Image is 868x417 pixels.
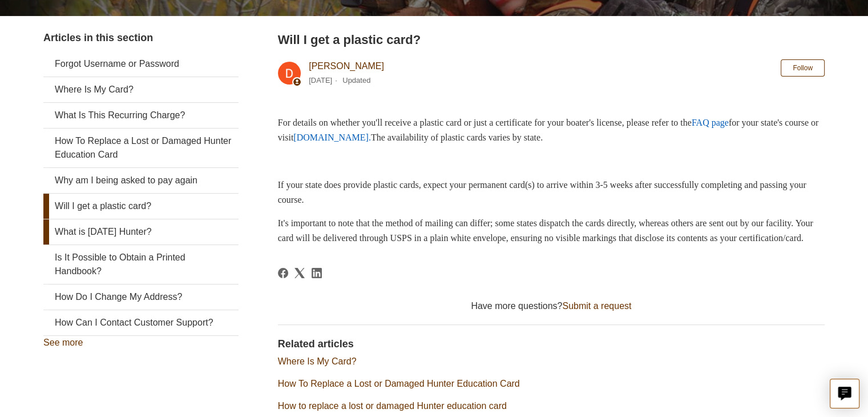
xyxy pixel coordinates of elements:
a: How to replace a lost or damaged Hunter education card [278,401,507,411]
a: How Can I Contact Customer Support? [43,310,239,335]
svg: Share this page on X Corp [294,268,305,278]
span: Articles in this section [43,32,153,43]
time: 04/08/2025, 12:11 [309,76,332,85]
a: Where Is My Card? [43,77,239,102]
svg: Share this page on Facebook [278,268,288,278]
a: X Corp [294,268,305,278]
li: Updated [342,76,370,85]
a: Forgot Username or Password [43,51,239,77]
button: Follow Article [781,59,825,77]
h2: Will I get a plastic card? [278,30,825,49]
a: What Is This Recurring Charge? [43,103,239,128]
a: LinkedIn [312,268,322,278]
a: Submit a request [562,301,631,311]
a: FAQ page [692,118,729,127]
a: [PERSON_NAME] [309,61,384,71]
a: How To Replace a Lost or Damaged Hunter Education Card [278,379,520,388]
a: How Do I Change My Address? [43,284,239,310]
p: It's important to note that the method of mailing can differ; some states dispatch the cards dire... [278,216,825,245]
a: Facebook [278,268,288,278]
a: Why am I being asked to pay again [43,168,239,193]
svg: Share this page on LinkedIn [312,268,322,278]
a: Where Is My Card? [278,356,357,366]
a: Will I get a plastic card? [43,194,239,219]
a: [DOMAIN_NAME]. [293,133,371,142]
button: Live chat [830,379,859,408]
a: Is It Possible to Obtain a Printed Handbook? [43,245,239,284]
h2: Related articles [278,336,825,352]
p: If your state does provide plastic cards, expect your permanent card(s) to arrive within 3-5 week... [278,178,825,207]
a: How To Replace a Lost or Damaged Hunter Education Card [43,129,239,167]
div: Have more questions? [278,299,825,313]
a: See more [43,338,83,347]
a: What is [DATE] Hunter? [43,219,239,244]
p: For details on whether you'll receive a plastic card or just a certificate for your boater's lice... [278,115,825,145]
